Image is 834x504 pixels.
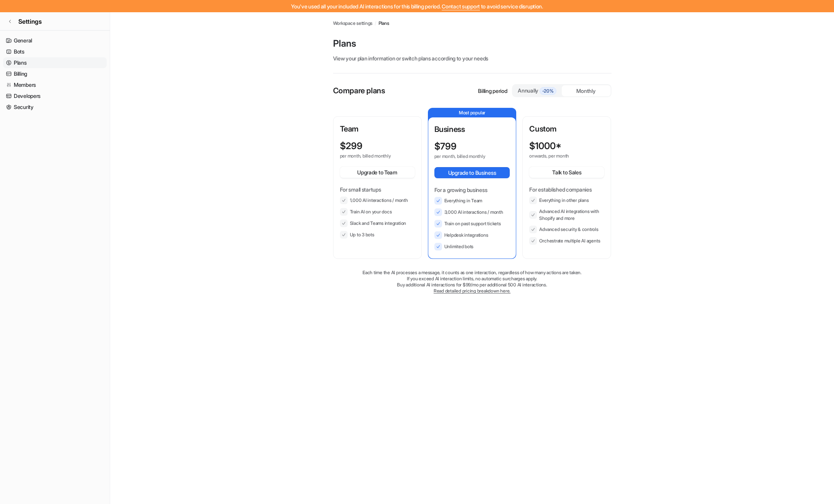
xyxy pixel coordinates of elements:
span: Settings [18,17,42,26]
a: Developers [3,91,107,101]
p: For small startups [340,185,415,193]
button: Upgrade to Business [434,167,510,178]
li: Up to 3 bots [340,231,415,239]
button: Talk to Sales [529,167,604,178]
a: Plans [3,57,107,68]
a: Read detailed pricing breakdown here. [434,288,510,294]
li: Helpdesk integrations [434,231,510,239]
li: Train AI on your docs [340,208,415,216]
p: Team [340,123,415,135]
p: Business [434,124,510,135]
p: Each time the AI processes a message, it counts as one interaction, regardless of how many action... [333,270,611,276]
p: $ 299 [340,141,363,151]
div: Annually [516,86,559,95]
p: If you exceed AI interaction limits, no automatic surcharges apply. [333,276,611,282]
span: -20% [540,87,556,95]
p: Billing period [478,87,507,95]
span: Contact support [442,3,480,10]
a: General [3,35,107,46]
p: Buy additional AI interactions for $99/mo per additional 500 AI interactions. [333,282,611,288]
li: Everything in Team [434,197,510,205]
p: Compare plans [333,85,385,96]
p: Most popular [428,108,516,117]
a: Members [3,80,107,90]
p: onwards, per month [529,153,590,159]
li: Advanced security & controls [529,226,604,233]
p: Custom [529,123,604,135]
li: Unlimited bots [434,243,510,250]
a: Bots [3,46,107,57]
a: Workspace settings [333,20,373,27]
p: per month, billed monthly [340,153,401,159]
p: For established companies [529,185,604,193]
div: Monthly [562,85,611,96]
li: Everything in other plans [529,197,604,204]
p: Plans [333,37,611,50]
li: 3,000 AI interactions / month [434,208,510,216]
p: $ 1000* [529,141,561,151]
a: Plans [379,20,389,27]
li: Orchestrate multiple AI agents [529,237,604,245]
li: Advanced AI integrations with Shopify and more [529,208,604,222]
li: Slack and Teams integration [340,219,415,227]
p: $ 799 [434,141,457,152]
li: 1,000 AI interactions / month [340,197,415,204]
li: Train on past support tickets [434,220,510,228]
p: per month, billed monthly [434,153,496,159]
span: / [375,20,376,27]
button: Upgrade to Team [340,167,415,178]
a: Billing [3,68,107,79]
p: For a growing business [434,186,510,194]
a: Security [3,102,107,112]
p: View your plan information or switch plans according to your needs [333,54,611,62]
